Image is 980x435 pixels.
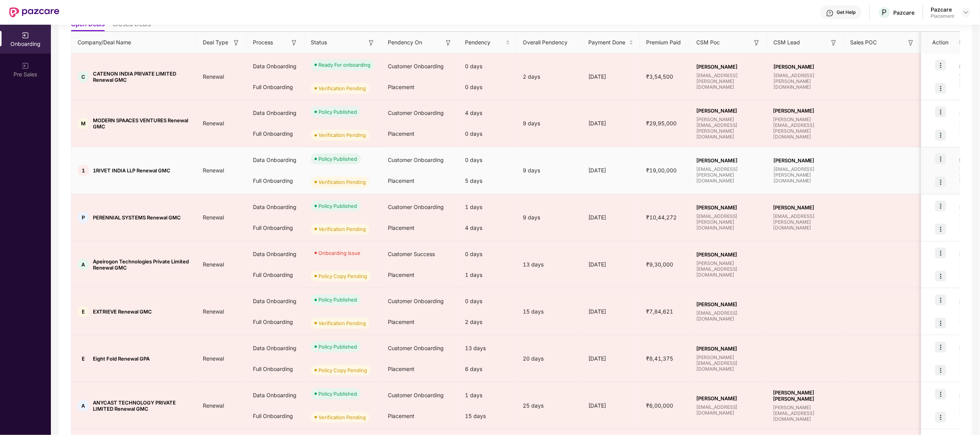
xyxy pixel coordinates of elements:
div: 15 days [517,307,582,316]
span: Customer Onboarding [388,63,444,69]
span: Placement [388,177,414,184]
th: Company/Deal Name [71,32,197,53]
span: [EMAIL_ADDRESS][PERSON_NAME][DOMAIN_NAME] [696,213,761,231]
div: Verification Pending [318,84,366,92]
div: C [77,71,89,83]
div: Policy Published [318,390,357,398]
div: E [77,353,89,364]
div: Onboarding Issue [318,249,360,257]
img: icon [935,389,946,400]
th: Payment Done [582,32,640,53]
img: icon [935,177,946,187]
th: Action [921,32,960,53]
span: Renewal [197,120,230,126]
span: Renewal [197,261,230,268]
div: 15 days [459,406,517,427]
div: [DATE] [582,72,640,81]
div: [DATE] [582,401,640,410]
div: 9 days [517,166,582,175]
div: Verification Pending [318,131,366,139]
div: Full Onboarding [247,312,305,332]
img: icon [935,412,946,423]
div: Policy Published [318,296,357,303]
div: 13 days [517,260,582,269]
th: Overall Pendency [517,32,582,53]
div: M [77,118,89,129]
span: ₹29,95,000 [640,120,683,126]
span: Placement [388,224,414,231]
div: [DATE] [582,307,640,316]
span: PERENNIAL SYSTEMS Renewal GMC [93,214,181,221]
div: Full Onboarding [247,217,305,238]
span: [EMAIL_ADDRESS][PERSON_NAME][DOMAIN_NAME] [696,166,761,184]
span: [PERSON_NAME] [PERSON_NAME] [773,389,838,402]
div: Full Onboarding [247,170,305,191]
img: svg+xml;base64,PHN2ZyB3aWR0aD0iMTYiIGhlaWdodD0iMTYiIHZpZXdCb3g9IjAgMCAxNiAxNiIgZmlsbD0ibm9uZSIgeG... [445,39,452,47]
span: P [882,8,887,17]
div: Data Onboarding [247,385,305,406]
span: [PERSON_NAME] [696,204,761,211]
img: icon [935,318,946,329]
span: CSM Lead [773,38,800,47]
span: [EMAIL_ADDRESS][PERSON_NAME][DOMAIN_NAME] [773,72,838,90]
img: icon [935,365,946,376]
span: [PERSON_NAME] [773,204,838,211]
span: [EMAIL_ADDRESS][PERSON_NAME][DOMAIN_NAME] [696,72,761,90]
span: ₹3,54,500 [640,73,679,80]
div: 2 days [517,72,582,81]
div: Get Help [837,9,856,15]
span: [PERSON_NAME] [696,64,761,70]
div: Verification Pending [318,319,366,327]
div: Data Onboarding [247,150,305,170]
span: Customer Onboarding [388,392,444,398]
span: [EMAIL_ADDRESS][DOMAIN_NAME] [696,404,761,416]
span: [PERSON_NAME] [696,157,761,164]
div: 4 days [459,217,517,238]
span: ₹9,30,000 [640,261,679,268]
span: Placement [388,319,414,325]
div: 0 days [459,291,517,312]
span: CSM Poc [696,38,720,47]
div: [DATE] [582,260,640,269]
div: 20 days [517,354,582,363]
div: Pazcare [931,6,955,13]
span: Apeirogon Technologies Private Limited Renewal GMC [93,258,190,271]
span: ₹10,44,272 [640,214,683,221]
div: Policy Published [318,108,357,116]
img: New Pazcare Logo [9,7,59,17]
span: Customer Onboarding [388,110,444,116]
div: 9 days [517,213,582,222]
div: 0 days [459,244,517,265]
span: Placement [388,84,414,90]
div: Policy Copy Pending [318,272,367,280]
div: Data Onboarding [247,291,305,312]
span: Renewal [197,167,230,174]
li: Open Deals [71,20,105,31]
span: MODERN SPAACES VENTURES Renewal GMC [93,117,190,130]
span: Customer Onboarding [388,157,444,163]
div: 1 days [459,265,517,285]
span: Customer Onboarding [388,345,444,351]
span: [PERSON_NAME] [696,346,761,352]
img: svg+xml;base64,PHN2ZyB3aWR0aD0iMjAiIGhlaWdodD0iMjAiIHZpZXdCb3g9IjAgMCAyMCAyMCIgZmlsbD0ibm9uZSIgeG... [22,32,29,39]
span: Placement [388,271,414,278]
span: Payment Done [588,38,628,47]
span: Customer Onboarding [388,204,444,210]
span: ₹6,00,000 [640,402,679,409]
img: icon [935,201,946,211]
div: 25 days [517,401,582,410]
div: Verification Pending [318,178,366,186]
div: Policy Published [318,155,357,163]
div: Placement [931,13,955,19]
div: 5 days [459,170,517,191]
span: EXTRIEVE Renewal GMC [93,309,152,315]
img: icon [935,271,946,282]
span: Renewal [197,73,230,80]
div: Policy Copy Pending [318,366,367,374]
div: 0 days [459,150,517,170]
span: ₹19,00,000 [640,167,683,174]
span: [PERSON_NAME][EMAIL_ADDRESS][DOMAIN_NAME] [773,405,838,422]
div: Data Onboarding [247,103,305,123]
div: 2 days [459,312,517,332]
span: [EMAIL_ADDRESS][PERSON_NAME][DOMAIN_NAME] [773,213,838,231]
